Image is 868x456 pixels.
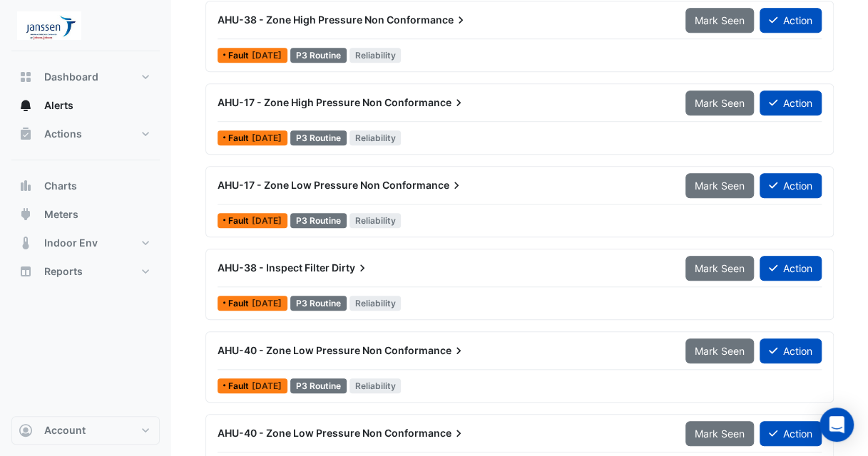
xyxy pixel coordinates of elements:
div: P3 Routine [290,130,347,145]
span: Mark Seen [695,14,745,26]
span: AHU-17 - Zone Low Pressure Non [218,179,380,191]
div: P3 Routine [290,213,347,228]
app-icon: Charts [19,179,33,193]
div: Open Intercom Messenger [820,408,854,442]
span: Conformance [384,343,466,358]
button: Dashboard [11,63,160,91]
span: AHU-40 - Zone Low Pressure Non [218,344,382,356]
span: Reliability [349,296,402,311]
span: Wed 08-Jun-2022 09:53 IST [252,380,282,391]
button: Mark Seen [685,8,754,33]
span: Mark Seen [695,262,745,274]
button: Indoor Env [11,229,160,257]
span: Conformance [382,178,464,192]
span: Reports [44,264,83,279]
button: Meters [11,200,160,229]
span: AHU-40 - Zone Low Pressure Non [218,427,382,439]
span: AHU-38 - Inspect Filter [218,261,330,274]
span: Dirty [332,261,369,275]
span: Reliability [349,48,402,63]
app-icon: Reports [19,264,33,279]
button: Action [760,256,822,281]
span: Alerts [44,98,73,113]
button: Action [760,421,822,446]
span: Conformance [384,95,466,110]
button: Actions [11,120,160,148]
app-icon: Meters [19,207,33,222]
span: Account [44,423,86,437]
span: Indoor Env [44,236,98,250]
button: Action [760,90,822,115]
span: Reliability [349,130,402,145]
span: Mon 06-Jan-2025 07:45 GMT [252,215,282,226]
span: Fault [228,299,252,308]
button: Mark Seen [685,256,754,281]
button: Action [760,338,822,363]
button: Account [11,416,160,445]
span: Fault [228,382,252,390]
span: Fault [228,217,252,225]
span: Reliability [349,213,402,228]
span: AHU-17 - Zone High Pressure Non [218,96,382,108]
span: Dashboard [44,70,98,84]
button: Charts [11,172,160,200]
span: Thu 06-Mar-2025 08:55 GMT [252,133,282,143]
span: Mark Seen [695,97,745,109]
span: Conformance [387,13,468,27]
button: Mark Seen [685,338,754,363]
span: AHU-38 - Zone High Pressure Non [218,14,384,26]
app-icon: Alerts [19,98,33,113]
div: P3 Routine [290,296,347,311]
div: P3 Routine [290,48,347,63]
button: Mark Seen [685,421,754,446]
span: Thu 11-Apr-2024 08:54 IST [252,298,282,309]
button: Action [760,8,822,33]
span: Mark Seen [695,427,745,440]
span: Fault [228,134,252,142]
button: Action [760,173,822,198]
app-icon: Dashboard [19,70,33,84]
span: Charts [44,179,77,193]
span: Reliability [349,378,402,393]
button: Reports [11,257,160,286]
span: Mark Seen [695,345,745,357]
span: Meters [44,207,78,222]
span: Actions [44,127,82,141]
img: Company Logo [17,11,81,40]
app-icon: Actions [19,127,33,141]
span: Mark Seen [695,180,745,192]
span: Fault [228,51,252,60]
div: P3 Routine [290,378,347,393]
button: Mark Seen [685,173,754,198]
app-icon: Indoor Env [19,236,33,250]
button: Mark Seen [685,90,754,115]
button: Alerts [11,91,160,120]
span: Mon 14-Jul-2025 08:53 IST [252,50,282,61]
span: Conformance [384,426,466,440]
